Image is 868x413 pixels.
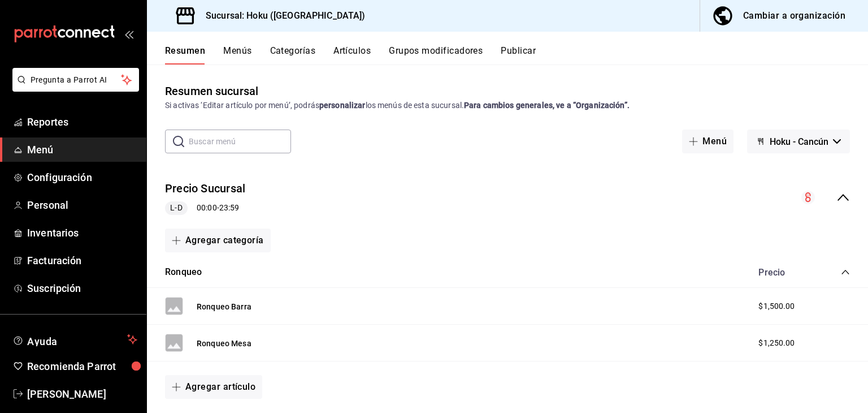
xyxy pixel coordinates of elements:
[27,253,137,268] span: Facturación
[165,266,202,279] button: Ronqueo
[464,101,630,110] strong: Para cambios generales, ve a “Organización”.
[27,333,123,346] span: Ayuda
[27,114,137,130] span: Reportes
[270,45,316,64] button: Categorías
[223,45,251,64] button: Menús
[165,45,868,64] div: navigation tabs
[758,300,795,312] span: $1,500.00
[501,45,536,64] button: Publicar
[165,45,205,64] button: Resumen
[841,268,850,277] button: collapse-category-row
[165,100,850,111] div: Si activas ‘Editar artículo por menú’, podrás los menús de esta sucursal.
[770,136,828,147] span: Hoku - Cancún
[27,197,137,213] span: Personal
[189,130,291,153] input: Buscar menú
[147,171,868,224] div: collapse-menu-row
[333,45,371,64] button: Artículos
[166,202,186,214] span: L-D
[31,74,121,86] span: Pregunta a Parrot AI
[682,130,734,153] button: Menú
[27,225,137,240] span: Inventarios
[165,375,262,399] button: Agregar artículo
[319,101,366,110] strong: personalizar
[27,281,137,296] span: Suscripción
[197,338,251,349] button: Ronqueo Mesa
[197,301,251,312] button: Ronqueo Barra
[27,142,137,157] span: Menú
[27,359,137,374] span: Recomienda Parrot
[165,180,245,197] button: Precio Sucursal
[747,267,819,278] div: Precio
[389,45,483,64] button: Grupos modificadores
[165,201,245,215] div: 00:00 - 23:59
[27,170,137,185] span: Configuración
[12,68,139,92] button: Pregunta a Parrot AI
[165,229,271,252] button: Agregar categoría
[165,83,258,100] div: Resumen sucursal
[124,29,133,38] button: open_drawer_menu
[27,386,137,402] span: [PERSON_NAME]
[758,337,795,349] span: $1,250.00
[743,8,845,24] div: Cambiar a organización
[747,130,850,153] button: Hoku - Cancún
[197,9,365,23] h3: Sucursal: Hoku ([GEOGRAPHIC_DATA])
[8,82,139,94] a: Pregunta a Parrot AI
